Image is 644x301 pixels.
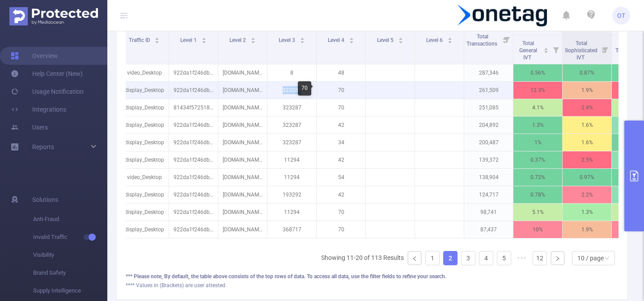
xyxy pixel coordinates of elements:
[513,117,562,134] p: 1.3%
[267,82,316,99] p: 323287
[201,40,206,42] i: icon: caret-down
[599,35,611,64] i: Filter menu
[218,204,267,221] p: [DOMAIN_NAME]
[577,251,604,265] div: 10 / page
[461,251,475,265] li: 3
[447,36,453,42] div: Sort
[201,36,207,42] div: Sort
[169,82,218,99] p: 922da1f246dbc17
[555,256,560,261] i: icon: right
[349,36,354,42] div: Sort
[563,82,611,99] p: 1.9%
[120,204,169,221] p: display_Desktop
[464,221,513,238] p: 87,437
[513,99,562,116] p: 4.1%
[169,64,218,81] p: 922da1f246dbc17
[321,251,404,265] li: Showing 11-20 of 113 Results
[169,204,218,221] p: 922da1f246dbc17
[169,117,218,134] p: 922da1f246dbc17
[126,272,619,280] div: *** Please note, By default, the table above consists of the top rows of data. To access all data...
[250,36,255,39] i: icon: caret-up
[267,99,316,116] p: 323287
[615,47,638,54] span: Total IVT
[513,82,562,99] p: 12.3%
[513,134,562,151] p: 1%
[11,47,58,65] a: Overview
[317,204,365,221] p: 70
[398,40,403,42] i: icon: caret-down
[464,134,513,151] p: 200,487
[426,251,439,265] a: 1
[169,169,218,186] p: 922da1f246dbc17
[126,281,619,289] div: **** Values in (Brackets) are user attested
[33,228,107,246] span: Invalid Traffic
[317,64,365,81] p: 48
[267,117,316,134] p: 323287
[300,36,305,42] div: Sort
[300,36,305,39] i: icon: caret-up
[464,204,513,221] p: 98,741
[120,82,169,99] p: display_Desktop
[120,186,169,203] p: display_Desktop
[33,246,107,264] span: Visibility
[11,118,48,136] a: Users
[218,186,267,203] p: [DOMAIN_NAME]
[218,221,267,238] p: [DOMAIN_NAME]
[32,191,58,209] span: Solutions
[11,65,83,83] a: Help Center (New)
[464,169,513,186] p: 138,904
[513,204,562,221] p: 5.1%
[120,221,169,238] p: display_Desktop
[218,151,267,168] p: [DOMAIN_NAME]
[519,40,537,61] span: Total General IVT
[479,251,493,265] a: 4
[180,37,198,43] span: Level 1
[444,251,457,265] a: 2
[218,117,267,134] p: [DOMAIN_NAME]
[9,7,98,25] img: Protected Media
[543,46,549,52] div: Sort
[33,264,107,282] span: Brand Safety
[120,169,169,186] p: video_Desktop
[533,251,547,265] li: 12
[267,134,316,151] p: 323287
[169,221,218,238] p: 922da1f246dbc17
[551,251,565,265] li: Next Page
[218,99,267,116] p: [DOMAIN_NAME]
[412,256,417,261] i: icon: left
[300,40,305,42] i: icon: caret-down
[169,151,218,168] p: 922da1f246dbc17
[229,37,247,43] span: Level 2
[513,169,562,186] p: 0.72%
[563,221,611,238] p: 1.9%
[447,36,452,39] i: icon: caret-up
[120,99,169,116] p: display_Desktop
[398,36,403,42] div: Sort
[466,33,499,47] span: Total Transactions
[201,36,206,39] i: icon: caret-up
[218,169,267,186] p: [DOMAIN_NAME]
[377,37,395,43] span: Level 5
[298,81,311,96] div: 70
[32,143,54,150] span: Reports
[279,37,297,43] span: Level 3
[563,134,611,151] p: 1.6%
[563,186,611,203] p: 2.2%
[407,251,422,265] li: Previous Page
[349,40,354,42] i: icon: caret-down
[349,36,354,39] i: icon: caret-up
[497,251,511,265] li: 5
[464,117,513,134] p: 204,892
[443,251,458,265] li: 2
[544,46,549,49] i: icon: caret-up
[317,169,365,186] p: 54
[464,151,513,168] p: 139,372
[267,221,316,238] p: 368717
[33,282,107,300] span: Supply Intelligence
[169,186,218,203] p: 922da1f246dbc17
[565,40,597,61] span: Total Sophisticated IVT
[317,99,365,116] p: 70
[464,82,513,99] p: 261,509
[250,36,256,42] div: Sort
[317,117,365,134] p: 42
